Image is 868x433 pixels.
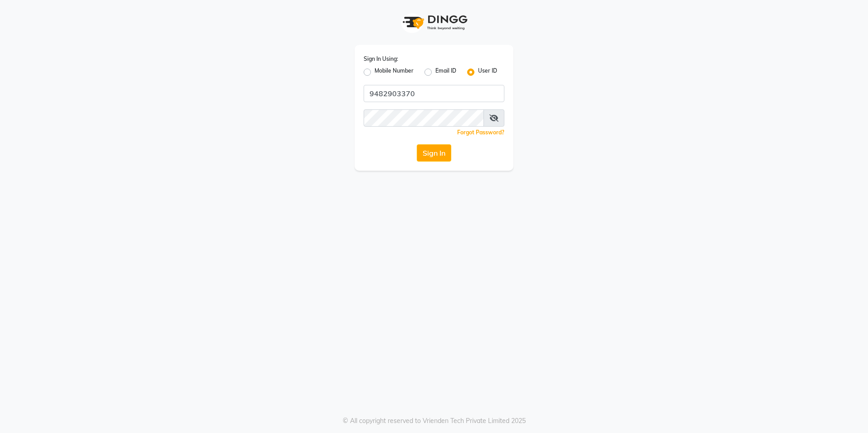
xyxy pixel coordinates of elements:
img: logo1.svg [398,9,470,36]
label: Email ID [435,67,456,78]
label: Sign In Using: [364,55,398,63]
label: User ID [478,67,497,78]
input: Username [364,85,504,102]
button: Sign In [417,144,451,162]
a: Forgot Password? [457,129,504,136]
label: Mobile Number [375,67,414,78]
input: Username [364,109,484,127]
